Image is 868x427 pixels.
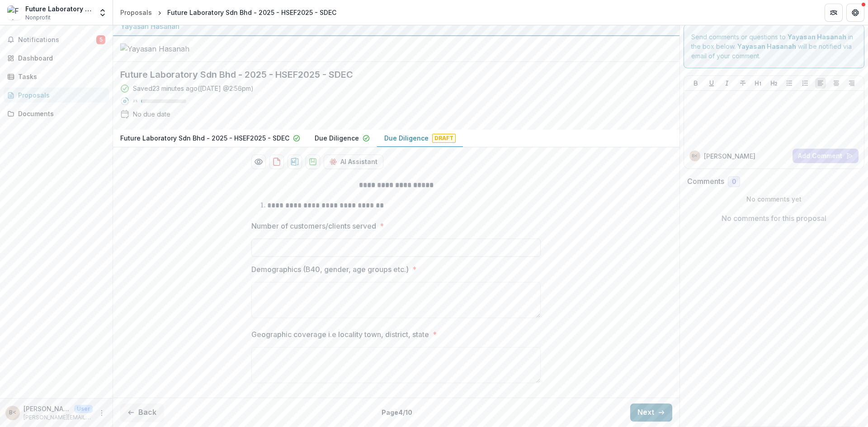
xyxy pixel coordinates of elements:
[306,155,320,169] button: download-proposal
[133,109,170,119] div: No due date
[315,133,359,143] p: Due Diligence
[687,177,724,186] h2: Comments
[825,4,843,22] button: Partners
[120,8,152,17] div: Proposals
[120,404,164,422] button: Back
[120,69,658,80] h2: Future Laboratory Sdn Bhd - 2025 - HSEF2025 - SDEC
[687,194,861,204] p: No comments yet
[288,155,302,169] button: download-proposal
[25,4,93,14] div: Future Laboratory Sdn Bhd
[4,69,109,84] a: Tasks
[251,155,266,169] button: Preview 43b91efd-e38b-4f30-9d4b-345ec0fe7dbb-2.pdf
[722,78,732,89] button: Italicize
[269,155,284,169] button: download-proposal
[96,408,107,418] button: More
[788,33,846,41] strong: Yayasan Hasanah
[324,155,383,169] button: AI Assistant
[18,36,96,44] span: Notifications
[722,213,826,224] p: No comments for this proposal
[630,404,672,422] button: Next
[732,178,736,186] span: 0
[769,78,779,89] button: Heading 2
[18,72,102,81] div: Tasks
[846,4,864,22] button: Get Help
[7,5,22,20] img: Future Laboratory Sdn Bhd
[24,404,71,413] p: [PERSON_NAME] <[PERSON_NAME][EMAIL_ADDRESS][DOMAIN_NAME]>
[18,90,102,100] div: Proposals
[117,6,156,19] a: Proposals
[737,78,748,89] button: Strike
[18,53,102,63] div: Dashboard
[251,221,376,231] p: Number of customers/clients served
[117,6,340,19] nav: breadcrumb
[4,88,109,103] a: Proposals
[4,51,109,66] a: Dashboard
[692,154,698,158] div: Brian Tan <brian@futurelab.my>
[25,14,51,22] span: Nonprofit
[831,78,842,89] button: Align Center
[24,413,93,422] p: [PERSON_NAME][EMAIL_ADDRESS][DOMAIN_NAME]
[120,43,211,54] img: Yayasan Hasanah
[382,408,412,417] p: Page 4 / 10
[18,109,102,118] div: Documents
[704,151,755,161] p: [PERSON_NAME]
[432,134,456,143] span: Draft
[684,24,865,68] div: Send comments or questions to in the box below. will be notified via email of your comment.
[74,405,93,413] p: User
[9,410,16,416] div: Brian Tan <brian@futurelab.my>
[737,42,796,50] strong: Yayasan Hasanah
[846,78,857,89] button: Align Right
[815,78,826,89] button: Align Left
[753,78,764,89] button: Heading 1
[706,78,717,89] button: Underline
[800,78,811,89] button: Ordered List
[120,21,672,32] div: Yayasan Hasanah
[251,329,429,340] p: Geographic coverage i.e locality town, district, state
[384,133,429,143] p: Due Diligence
[120,133,289,143] p: Future Laboratory Sdn Bhd - 2025 - HSEF2025 - SDEC
[96,4,109,22] button: Open entity switcher
[133,98,137,104] p: 2 %
[133,84,254,93] div: Saved 23 minutes ago ( [DATE] @ 2:56pm )
[793,149,859,163] button: Add Comment
[96,35,105,44] span: 5
[690,78,701,89] button: Bold
[4,106,109,121] a: Documents
[4,33,109,47] button: Notifications5
[167,8,336,17] div: Future Laboratory Sdn Bhd - 2025 - HSEF2025 - SDEC
[251,264,409,275] p: Demographics (B40, gender, age groups etc.)
[784,78,795,89] button: Bullet List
